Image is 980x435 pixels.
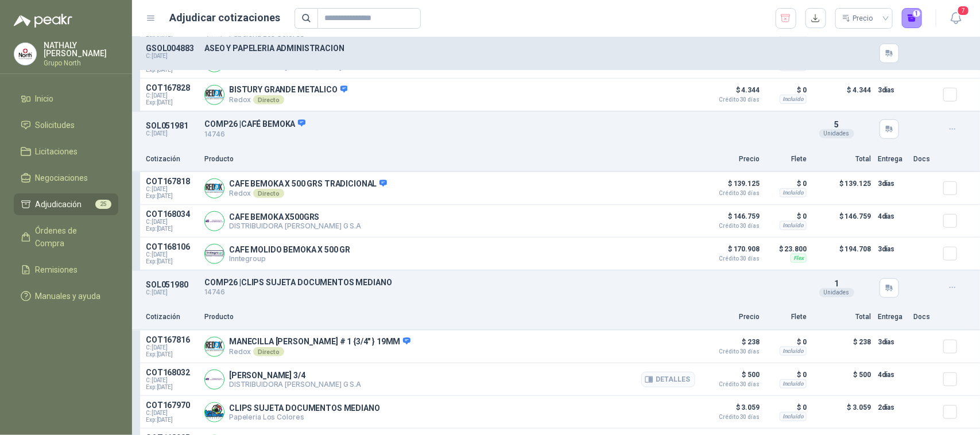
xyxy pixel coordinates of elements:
div: Incluido [780,347,807,356]
span: Crédito 30 días [702,382,760,387]
div: Unidades [819,129,854,138]
span: 7 [957,5,970,16]
p: $ 139.125 [702,177,760,196]
p: Flete [766,312,807,323]
p: Total [814,312,871,323]
span: Crédito 30 días [702,414,760,420]
a: Solicitudes [14,114,118,136]
p: $ 500 [702,368,760,387]
span: Negociaciones [36,172,88,184]
p: COT168034 [146,209,197,219]
p: $ 194.708 [814,242,871,265]
p: Redox [229,95,347,104]
span: C: [DATE] [146,410,197,417]
p: 4 días [878,209,907,223]
div: Precio [842,10,876,27]
p: Total [814,154,871,165]
div: Incluido [780,188,807,197]
p: 14746 [204,129,801,140]
p: CAFE MOLIDO BEMOKA X 500 GR [229,245,350,254]
p: COT167816 [146,335,197,344]
p: Producto [204,154,695,165]
p: CLIPS SUJETA DOCUMENTOS MEDIANO [229,403,380,413]
p: Cotización [146,154,197,165]
p: $ 238 [814,335,871,358]
p: Redox [229,189,387,198]
p: ASEO Y PAPELERIA ADMINISTRACION [204,44,801,53]
div: Incluido [780,379,807,389]
p: $ 500 [814,368,871,391]
a: Licitaciones [14,141,118,162]
span: Solicitudes [36,119,75,131]
a: Manuales y ayuda [14,285,118,307]
span: C: [DATE] [146,344,197,351]
p: COMP26 | CLIPS SUJETA DOCUMENTOS MEDIANO [204,278,801,287]
div: Incluido [780,221,807,230]
p: $ 0 [766,368,807,382]
span: Crédito 30 días [702,191,760,196]
span: Crédito 30 días [702,349,760,355]
p: 4 días [878,368,907,382]
p: $ 23.800 [766,242,807,256]
span: 25 [95,200,111,209]
span: C: [DATE] [146,92,197,99]
span: Órdenes de Compra [36,224,107,250]
p: $ 146.759 [814,209,871,232]
h1: Adjudicar cotizaciones [170,10,281,26]
img: Company Logo [205,403,224,422]
span: 1 [834,279,839,288]
img: Company Logo [14,43,36,65]
span: Adjudicación [36,198,82,211]
span: Exp: [DATE] [146,384,197,391]
p: C: [DATE] [146,53,197,60]
p: $ 0 [766,83,807,97]
p: $ 3.059 [702,401,760,420]
span: C: [DATE] [146,186,197,193]
img: Company Logo [205,337,224,356]
p: GSOL004883 [146,44,197,53]
p: C: [DATE] [146,130,197,137]
div: Directo [253,189,284,198]
a: Inicio [14,88,118,110]
p: $ 0 [766,209,807,223]
p: CAFE BEMOKA X500GRS [229,212,361,222]
p: Flete [766,154,807,165]
a: Remisiones [14,259,118,281]
span: Exp: [DATE] [146,258,197,265]
p: SOL051980 [146,280,197,289]
span: Exp: [DATE] [146,417,197,424]
span: 5 [834,120,839,129]
p: COT168106 [146,242,197,251]
span: Crédito 30 días [702,97,760,103]
a: Adjudicación25 [14,193,118,215]
p: COT167818 [146,177,197,186]
div: Unidades [819,288,854,297]
p: 14746 [204,287,801,298]
p: Entrega [878,154,907,165]
p: Cotización [146,312,197,323]
p: Papeleria Los Colores [229,413,380,421]
img: Company Logo [205,370,224,389]
span: Exp: [DATE] [146,351,197,358]
div: Incluido [780,95,807,104]
p: 3 días [878,83,907,97]
p: C: [DATE] [146,289,197,296]
p: SOL051981 [146,121,197,130]
p: CAFE BEMOKA X 500 GRS TRADICIONAL [229,179,387,189]
a: Negociaciones [14,167,118,189]
p: $ 139.125 [814,177,871,200]
span: Licitaciones [36,145,78,158]
p: DISTRIBUIDORA [PERSON_NAME] G S.A [229,380,361,389]
p: $ 146.759 [702,209,760,229]
p: 3 días [878,177,907,191]
p: DISTRIBUIDORA [PERSON_NAME] G S.A [229,222,361,230]
img: Company Logo [205,212,224,231]
span: Crédito 30 días [702,256,760,262]
p: BISTURY GRANDE METALICO [229,85,347,95]
p: Docs [913,154,936,165]
span: Exp: [DATE] [146,67,197,73]
button: 1 [902,8,923,29]
p: Docs [913,312,936,323]
p: $ 3.059 [814,401,871,424]
p: COT167970 [146,401,197,410]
